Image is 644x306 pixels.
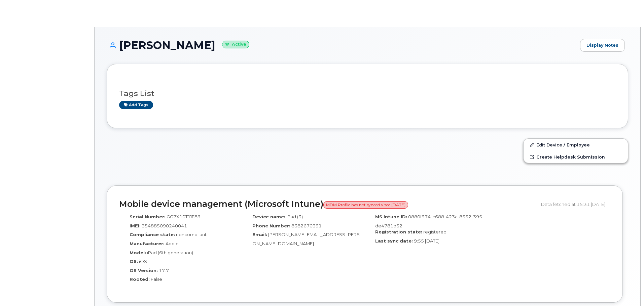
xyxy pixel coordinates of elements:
[222,41,249,48] small: Active
[524,139,628,151] a: Edit Device / Employee
[541,198,610,211] div: Data fetched at 15:31 [DATE]
[423,229,446,234] span: registered
[375,229,422,235] label: Registration state:
[252,214,285,220] label: Device name:
[130,214,166,220] label: Serial Number:
[166,241,179,246] span: Apple
[167,214,201,219] span: GG7X10TJJF89
[159,268,169,273] span: 17.7
[119,101,153,109] a: Add tags
[323,201,408,209] span: MDM Profile has not synced since [DATE]
[252,232,360,246] span: [PERSON_NAME][EMAIL_ADDRESS][PERSON_NAME][DOMAIN_NAME]
[139,259,147,264] span: iOS
[375,214,482,228] span: 0880f974-c688-423a-8552-395de4781b52
[375,238,413,244] label: Last sync date:
[119,200,536,209] h2: Mobile device management (Microsoft Intune)
[107,39,577,51] h1: [PERSON_NAME]
[142,223,187,228] span: 354885090240041
[252,231,267,238] label: Email:
[151,276,162,282] span: False
[580,39,625,52] a: Display Notes
[130,231,175,238] label: Compliance state:
[130,258,138,265] label: OS:
[130,276,150,282] label: Rooted:
[414,238,439,244] span: 9:55 [DATE]
[130,223,141,229] label: IMEI:
[252,223,290,229] label: Phone Number:
[119,89,616,98] h3: Tags List
[286,214,303,219] span: iPad (3)
[130,250,146,256] label: Model:
[130,267,158,274] label: OS Version:
[130,241,165,247] label: Manufacturer:
[291,223,322,228] span: 8382670391
[147,250,193,255] span: iPad (6th generation)
[524,151,628,163] a: Create Helpdesk Submission
[176,232,207,237] span: noncompliant
[375,214,407,220] label: MS Intune ID:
